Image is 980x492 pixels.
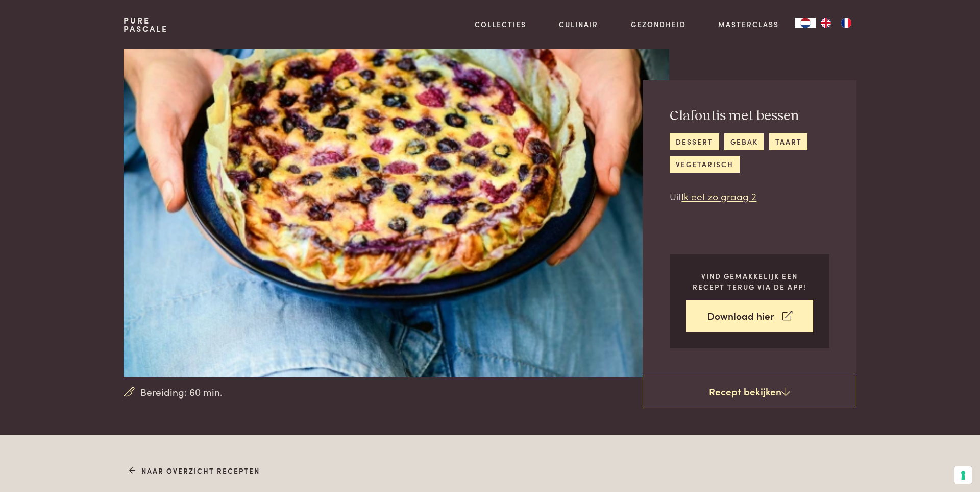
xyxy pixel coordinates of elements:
[718,19,779,30] a: Masterclass
[670,133,719,150] a: dessert
[681,189,756,203] a: Ik eet zo graag 2
[816,18,856,28] ul: Language list
[124,49,669,377] img: Clafoutis met bessen
[475,19,526,30] a: Collecties
[795,18,856,28] aside: Language selected: Nederlands
[816,18,836,28] a: EN
[559,19,598,30] a: Culinair
[686,271,813,292] p: Vind gemakkelijk een recept terug via de app!
[670,107,829,125] h2: Clafoutis met bessen
[795,18,816,28] a: NL
[670,189,829,204] p: Uit
[769,133,807,150] a: taart
[140,385,223,400] span: Bereiding: 60 min.
[129,465,260,476] a: Naar overzicht recepten
[836,18,856,28] a: FR
[724,133,764,150] a: gebak
[670,156,739,173] a: vegetarisch
[686,300,813,332] a: Download hier
[643,376,856,408] a: Recept bekijken
[795,18,816,28] div: Language
[124,16,168,33] a: PurePascale
[631,19,686,30] a: Gezondheid
[954,466,972,484] button: Uw voorkeuren voor toestemming voor trackingtechnologieën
